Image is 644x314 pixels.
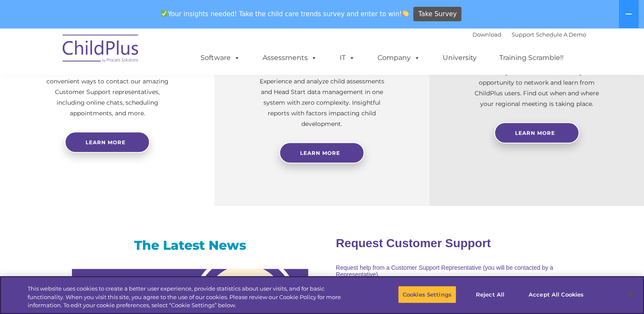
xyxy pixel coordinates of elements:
[491,49,572,66] a: Training Scramble!!
[65,131,150,153] a: Learn more
[464,285,517,303] button: Reject All
[512,31,534,38] a: Support
[536,31,586,38] a: Schedule A Demo
[434,49,485,66] a: University
[418,7,457,22] span: Take Survey
[118,91,155,97] span: Phone number
[58,29,143,71] img: ChildPlus by Procare Solutions
[279,142,364,163] a: Learn More
[472,67,601,109] p: Not using ChildPlus? These are a great opportunity to network and learn from ChildPlus users. Fin...
[157,6,412,22] span: Your insights needed! Take the child care trends survey and enter to win!
[28,285,354,310] div: This website uses cookies to create a better user experience, provide statistics about user visit...
[515,130,555,136] span: Learn More
[118,56,144,63] span: Last name
[300,150,340,156] span: Learn More
[413,7,461,22] a: Take Survey
[254,49,326,66] a: Assessments
[398,285,456,303] button: Cookies Settings
[472,31,586,38] font: |
[257,76,386,129] p: Experience and analyze child assessments and Head Start data management in one system with zero c...
[161,10,167,17] img: ✅
[369,49,429,66] a: Company
[494,122,579,143] a: Learn More
[621,285,640,304] button: Close
[86,139,126,146] span: Learn more
[43,66,172,119] p: Need help with ChildPlus? We offer many convenient ways to contact our amazing Customer Support r...
[402,10,409,17] img: 👏
[192,49,249,66] a: Software
[524,285,588,303] button: Accept All Cookies
[72,237,308,254] h3: The Latest News
[331,49,364,66] a: IT
[472,31,501,38] a: Download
